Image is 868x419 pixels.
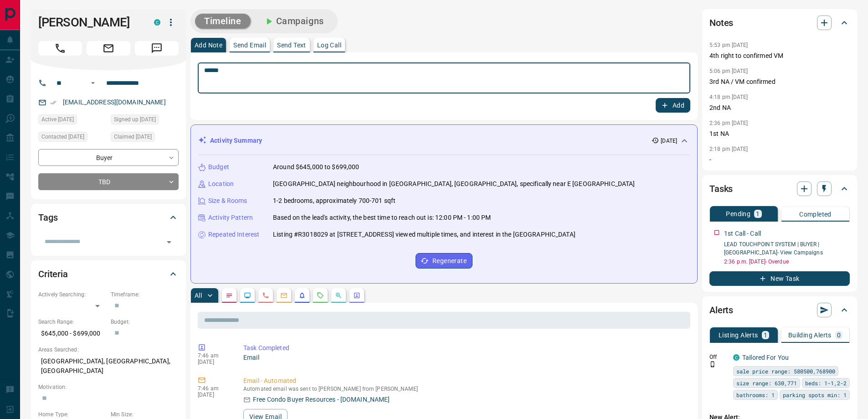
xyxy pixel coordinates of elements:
p: [DATE] [661,137,677,145]
p: [GEOGRAPHIC_DATA] neighbourhood in [GEOGRAPHIC_DATA], [GEOGRAPHIC_DATA], specifically near E [GEO... [273,179,635,189]
span: beds: 1-1,2-2 [805,378,847,388]
span: parking spots min: 1 [783,390,847,399]
div: Alerts [709,299,850,321]
a: Tailored For You [742,354,789,361]
p: Activity Pattern [208,213,253,222]
p: Timeframe: [111,290,179,299]
h2: Tasks [709,181,733,196]
p: 7:46 am [198,385,230,392]
p: 1 [764,332,767,338]
p: All [195,292,202,299]
p: 2:36 pm [DATE] [709,120,748,126]
p: 1st NA [709,129,850,139]
p: [DATE] [198,359,230,365]
p: Free Condo Buyer Resources - [DOMAIN_NAME] [253,395,390,404]
div: TBD [38,173,179,190]
h2: Tags [38,210,57,225]
p: Actively Searching: [38,290,106,299]
p: 5:53 pm [DATE] [709,42,748,48]
div: Activity Summary[DATE] [198,132,690,149]
p: Off [709,353,728,361]
button: Add [656,98,690,113]
p: Home Type: [38,410,106,419]
p: 7:46 am [198,352,230,359]
span: Active [DATE] [41,115,74,124]
p: Completed [799,211,832,217]
span: Email [87,41,130,56]
p: 1 [756,211,760,217]
button: Timeline [195,14,251,29]
p: Listing #R3018029 at [STREET_ADDRESS] viewed multiple times, and interest in the [GEOGRAPHIC_DATA] [273,230,575,239]
svg: Listing Alerts [298,292,306,299]
p: Email [243,353,687,362]
p: 2nd NA [709,103,850,113]
p: Send Email [233,42,266,48]
svg: Agent Actions [353,292,360,299]
p: 3rd NA / VM confirmed [709,77,850,87]
p: Add Note [195,42,222,48]
svg: Lead Browsing Activity [244,292,251,299]
p: Size & Rooms [208,196,247,206]
div: Tags [38,207,179,228]
span: bathrooms: 1 [736,390,775,399]
p: $645,000 - $699,000 [38,326,106,341]
svg: Calls [262,292,269,299]
p: Email - Automated [243,376,687,386]
svg: Requests [317,292,324,299]
div: Tue Jan 04 2022 [111,114,179,127]
p: Budget [208,162,229,172]
svg: Push Notification Only [709,361,716,367]
button: Regenerate [416,253,473,269]
p: Send Text [277,42,306,48]
svg: Opportunities [335,292,342,299]
h2: Criteria [38,267,68,281]
div: condos.ca [154,19,160,26]
p: Search Range: [38,318,106,326]
p: Areas Searched: [38,346,179,354]
p: Motivation: [38,383,179,391]
p: 4th right to confirmed VM [709,51,850,61]
p: Listing Alerts [719,332,758,338]
p: - [709,155,850,165]
div: condos.ca [733,354,740,361]
button: Open [87,78,98,88]
span: Call [38,41,82,56]
button: New Task [709,271,850,286]
span: Signed up [DATE] [114,115,156,124]
p: 0 [837,332,841,338]
div: Tasks [709,178,850,200]
p: Log Call [317,42,341,48]
p: Pending [726,211,750,217]
p: 1-2 bedrooms, approximately 700-701 sqft [273,196,395,206]
p: 2:36 p.m. [DATE] - Overdue [724,258,850,266]
a: LEAD TOUCHPOINT SYSTEM | BUYER | [GEOGRAPHIC_DATA]- View Campaigns [724,241,823,256]
p: Location [208,179,234,189]
button: Open [163,236,175,248]
p: 2:18 pm [DATE] [709,146,748,152]
div: Buyer [38,149,179,166]
div: Notes [709,12,850,34]
p: Based on the lead's activity, the best time to reach out is: 12:00 PM - 1:00 PM [273,213,491,222]
h1: [PERSON_NAME] [38,15,140,30]
p: Budget: [111,318,179,326]
svg: Notes [226,292,233,299]
p: Task Completed [243,343,687,353]
span: Claimed [DATE] [114,132,152,141]
div: Criteria [38,263,179,285]
div: Fri Sep 05 2025 [38,114,106,127]
button: Campaigns [254,14,333,29]
span: size range: 630,771 [736,378,797,388]
p: 5:06 pm [DATE] [709,68,748,74]
p: Min Size: [111,410,179,419]
a: [EMAIL_ADDRESS][DOMAIN_NAME] [63,98,166,106]
span: Contacted [DATE] [41,132,84,141]
p: [DATE] [198,392,230,398]
svg: Email Verified [50,99,56,106]
p: Around $645,000 to $699,000 [273,162,360,172]
span: Message [135,41,179,56]
p: 4:18 pm [DATE] [709,94,748,100]
span: sale price range: 580500,768900 [736,367,835,376]
div: Fri Sep 05 2025 [111,132,179,145]
p: Automated email was sent to [PERSON_NAME] from [PERSON_NAME] [243,386,687,392]
p: Building Alerts [788,332,832,338]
